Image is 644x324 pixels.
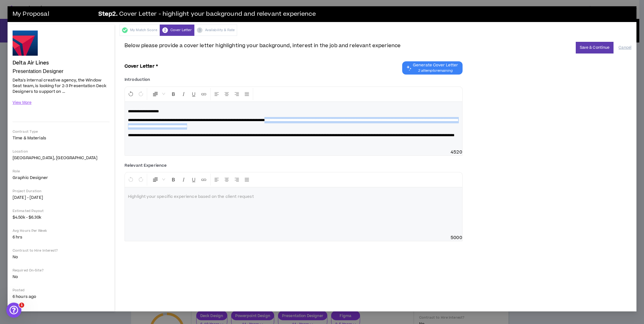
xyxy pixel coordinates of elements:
[5,51,103,120] div: Hi [PERSON_NAME], I just spoke with the Delta client lead and they said they will accept applican...
[13,60,49,66] h4: Delta Air Lines
[13,195,109,200] p: [DATE] - [DATE]
[13,274,109,280] p: No
[179,174,188,186] button: Format Italics
[199,88,208,100] button: Insert Link
[30,206,35,211] button: Upload attachment
[23,132,121,205] div: Thanks [PERSON_NAME] for asking the client. Perfect.Best,[PERSON_NAME]
[125,160,167,170] label: Relevant Experience
[28,136,116,148] div: Thanks [PERSON_NAME] for asking the client. Perfect.
[13,189,109,193] p: Project Duration
[5,193,120,204] textarea: Message…
[242,174,252,186] button: Justify Align
[13,129,109,134] p: Contract Type
[13,77,109,95] p: Delta's internal creative agency, the Window Seat team, is looking for 2-3 Presentation Deck Desi...
[13,68,109,75] p: Presentation Designer
[189,174,198,186] button: Format Underline
[619,42,631,53] button: Cancel
[413,63,458,68] span: Generate Cover Letter
[31,3,53,8] h1: Gabriella
[35,39,54,43] b: Gabriella
[18,3,28,14] div: Profile image for Gabriella
[28,151,116,157] div: Best,
[10,206,15,211] button: Emoji picker
[413,68,458,73] span: 2 attempts remaining
[13,268,109,273] p: Required On-Site?
[232,174,241,186] button: Right Align
[212,88,221,100] button: Left Align
[402,61,463,75] button: Chat GPT Cover Letter
[125,75,150,85] label: Introduction
[98,3,110,14] button: Home
[232,88,241,100] button: Right Align
[5,51,121,132] div: Gabriella says…
[125,42,401,49] span: Below please provide a cover letter highlighting your background, interest in the job and relevan...
[451,149,462,155] span: 4520
[108,204,118,214] button: Send a message…
[10,122,45,126] div: Gabriella • 5h ago
[179,88,188,100] button: Format Italics
[13,209,109,213] p: Estimated Payout
[13,294,109,299] p: 6 hours ago
[5,37,121,51] div: Gabriella says…
[199,174,208,186] button: Insert Link
[136,174,146,186] button: Redo
[13,135,109,141] p: Time & Materials
[13,155,109,161] p: [GEOGRAPHIC_DATA], [GEOGRAPHIC_DATA]
[169,174,178,186] button: Format Bold
[13,97,31,108] button: View More
[13,169,109,174] p: Role
[20,206,25,211] button: Gif picker
[110,3,122,14] div: Close
[19,303,24,308] span: 1
[125,64,158,69] h3: Cover Letter *
[35,38,99,44] div: joined the conversation
[13,215,109,220] p: $4.50k - $6.30k
[13,8,94,20] h3: My Proposal
[189,88,198,100] button: Format Underline
[119,10,316,19] span: Cover Letter - highlight your background and relevant experience
[126,174,136,186] button: Undo
[31,8,58,14] p: Active 5h ago
[13,254,109,260] p: No
[13,248,109,253] p: Contract to Hire Interest?
[10,55,98,117] div: Hi [PERSON_NAME], I just spoke with the Delta client lead and they said they will accept applican...
[13,288,109,293] p: Posted
[119,25,160,36] div: My Match Score
[6,303,21,318] iframe: Intercom live chat
[27,38,33,44] div: Profile image for Gabriella
[576,42,614,53] button: Save & Continue
[451,235,462,241] span: 5000
[28,160,116,166] div: [PERSON_NAME]
[5,132,121,212] div: Christiaan says…
[136,88,146,100] button: Redo
[13,234,109,240] p: 6 hrs
[242,88,252,100] button: Justify Align
[222,88,231,100] button: Center Align
[13,175,48,181] span: Graphic Designer
[98,10,118,19] b: Step 2 .
[13,149,109,154] p: Location
[13,228,109,233] p: Avg Hours Per Week
[212,174,221,186] button: Left Align
[169,88,178,100] button: Format Bold
[4,3,16,14] button: go back
[40,206,45,211] button: Start recording
[222,174,231,186] button: Center Align
[126,88,136,100] button: Undo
